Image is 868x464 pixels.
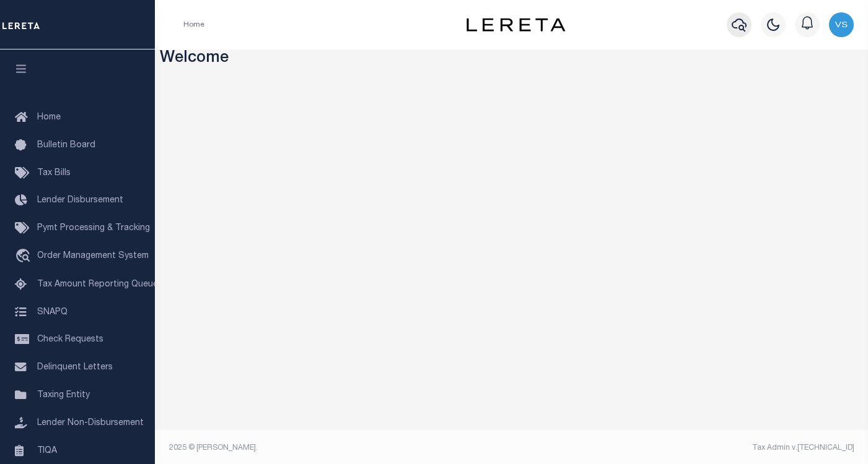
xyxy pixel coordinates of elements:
div: Tax Admin v.[TECHNICAL_ID] [521,442,854,453]
span: Home [37,113,61,122]
img: svg+xml;base64,PHN2ZyB4bWxucz0iaHR0cDovL3d3dy53My5vcmcvMjAwMC9zdmciIHBvaW50ZXItZXZlbnRzPSJub25lIi... [829,12,854,37]
span: Lender Non-Disbursement [37,419,144,427]
span: Pymt Processing & Tracking [37,224,150,233]
span: Bulletin Board [37,141,95,150]
img: logo-dark.svg [467,18,566,32]
span: Delinquent Letters [37,363,113,372]
span: TIQA [37,446,57,455]
h3: Welcome [160,49,864,69]
span: Tax Bills [37,169,71,178]
span: Lender Disbursement [37,196,123,205]
span: Taxing Entity [37,391,90,400]
i: travel_explore [15,249,35,265]
li: Home [183,19,204,30]
span: Tax Amount Reporting Queue [37,280,158,289]
span: Check Requests [37,335,103,344]
div: 2025 © [PERSON_NAME]. [160,442,512,453]
span: Order Management System [37,252,149,260]
span: SNAPQ [37,307,68,316]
